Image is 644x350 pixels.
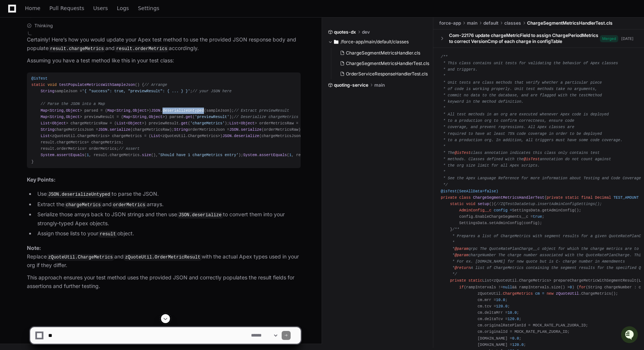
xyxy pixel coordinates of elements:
[186,115,192,119] span: get
[162,108,204,113] span: deserializeUntyped
[496,304,508,308] span: 120.0
[494,208,508,213] span: config
[455,266,471,270] span: @return
[450,278,466,283] span: private
[59,83,135,87] span: testPopulateMetricsWithSampleJson
[57,146,84,151] span: orderMetrics
[449,32,600,44] div: Com-22176 update chargeMetricField to assign ChargePeriodMetrics to correct VersionCmp of each ch...
[234,108,289,113] span: // Extract previewResult
[47,191,112,198] code: JSON.deserializeUntyped
[110,153,140,157] span: chargeMetrics
[496,297,505,302] span: 10.0
[466,201,476,206] span: void
[613,195,639,199] span: TEST_AMOUNT
[243,153,257,157] span: System
[621,35,634,41] div: [DATE]
[441,189,498,193] span: @isTest(SeeAllData=false)
[556,291,579,295] span: zQuoteUtil
[346,71,428,77] span: OrderServiceResponseHandlerTest.cls
[25,56,123,63] div: Start new chat
[565,195,579,199] span: static
[27,176,56,183] strong: Key Points:
[110,127,130,132] span: serialize
[149,115,162,119] span: Object
[504,20,521,26] span: classes
[334,37,338,46] svg: Directory
[7,7,22,22] img: PlayerZero
[328,36,428,48] button: /force-app/main/default/classes
[579,285,586,289] span: for
[468,278,482,283] span: static
[27,13,35,19] span: now
[174,127,188,132] span: String
[57,153,84,157] span: assertEquals
[455,246,468,251] span: @param
[87,153,89,157] span: 1
[510,208,512,213] span: =
[620,325,640,346] iframe: Open customer support
[7,56,21,69] img: 1756235613930-3d25f9e4-fa56-45dd-b3ad-e072dfbd1548
[229,121,239,126] span: List
[66,108,80,113] span: Object
[441,195,457,199] span: private
[222,134,232,138] span: JSON
[98,127,108,132] span: JSON
[229,127,239,132] span: JSON
[450,201,464,206] span: static
[31,75,296,165] div: ( ) { sampleJson = ; < , > parsed = ( < , >) . (sampleJson); < , > previewResult = ( < , >) parse...
[47,254,114,261] code: zQuoteUtil.ChargeMetrics
[133,115,146,119] span: String
[144,83,167,87] span: // Arrange
[123,115,130,119] span: Map
[117,6,129,10] span: Logs
[362,29,370,35] span: dev
[533,214,542,219] span: true
[334,82,368,88] span: quoting-service
[289,153,291,157] span: 1
[151,134,160,138] span: List
[35,210,301,227] li: Serialize those arrays back to JSON strings and then use to convert them into your strongly-typed...
[503,291,533,295] span: ChargeMetrics
[441,55,643,187] span: /** * This class contains unit tests for validating the behavior of Apex classes * and triggers. ...
[27,273,301,291] p: This approach ensures your test method uses the provided JSON and correctly populates the result ...
[52,121,66,126] span: Object
[50,108,64,113] span: String
[27,245,41,251] strong: Note:
[133,108,146,113] span: Object
[41,134,50,138] span: List
[489,201,493,206] span: ()
[41,121,50,126] span: List
[259,153,287,157] span: assertEquals
[7,30,136,42] div: Welcome
[503,285,512,289] span: null
[151,108,160,113] span: JSON
[27,35,301,53] p: Certainly! Here’s how you would update your Apex test method to use the provided JSON response bo...
[473,195,544,199] span: ChargeSegmentMetricsHandlerTest
[138,6,159,10] span: Settings
[74,78,90,84] span: Pylon
[115,46,169,52] code: result.orderMetrics
[341,39,409,45] span: /force-app/main/default/classes
[50,115,64,119] span: String
[595,195,611,199] span: Decimal
[192,89,232,93] span: // your JSON here
[188,134,218,138] span: ChargeMetrics
[41,115,47,119] span: Map
[119,146,139,151] span: // Assert
[93,6,108,10] span: Users
[31,76,47,81] span: @isTest
[82,89,191,93] span: '{ "success": true, "previewResult": { ... } }'
[77,134,107,138] span: ChargeMetrics
[27,244,301,270] p: Replace and with the actual Apex types used in your org if they differ.
[337,69,429,79] button: OrderServiceResponseHandlerTest.cls
[535,291,540,295] span: cm
[41,89,55,93] span: String
[600,35,618,42] span: Merged
[158,153,239,157] span: 'Should have 1 chargeMetrics entry'
[177,212,223,219] code: JSON.deserialize
[64,202,102,208] code: chargeMetrics
[459,208,491,213] span: AdminConfig__c
[483,20,498,26] span: default
[241,121,255,126] span: Object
